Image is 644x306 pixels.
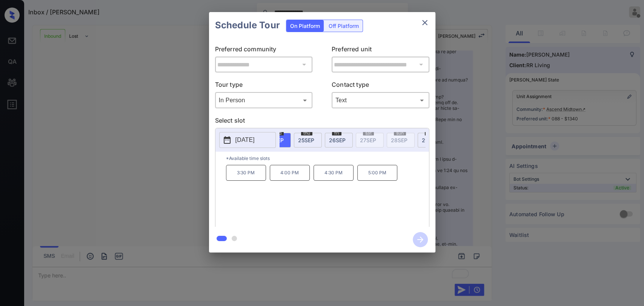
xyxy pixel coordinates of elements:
[425,131,439,135] span: mon
[209,12,286,38] h2: Schedule Tour
[219,132,276,148] button: [DATE]
[329,137,346,143] span: 26 SEP
[217,94,311,106] div: In Person
[226,165,266,181] p: 3:30 PM
[286,20,324,32] div: On Platform
[332,80,429,92] p: Contact type
[298,137,314,143] span: 25 SEP
[332,131,341,135] span: fri
[325,20,363,32] div: Off Platform
[417,15,432,30] button: close
[334,94,427,106] div: Text
[314,165,354,181] p: 4:30 PM
[332,45,429,57] p: Preferred unit
[215,116,429,128] p: Select slot
[418,133,446,148] div: date-select
[226,152,429,165] p: *Available time slots
[325,133,353,148] div: date-select
[215,45,313,57] p: Preferred community
[422,137,438,143] span: 29 SEP
[301,131,312,135] span: thu
[215,80,313,92] p: Tour type
[357,165,397,181] p: 5:00 PM
[270,165,310,181] p: 4:00 PM
[408,230,432,249] button: btn-next
[235,135,255,145] p: [DATE]
[294,133,322,148] div: date-select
